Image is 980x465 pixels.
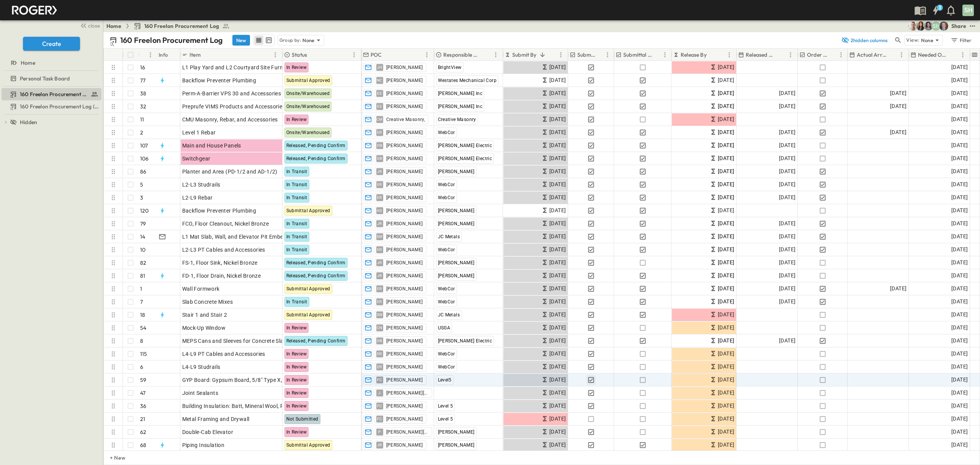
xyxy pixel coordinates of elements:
button: Menu [836,50,846,59]
button: Menu [491,50,500,59]
span: [DATE] [951,115,968,124]
span: [DATE] [549,89,566,98]
span: ER [377,197,382,198]
span: In Transit [286,182,307,187]
span: [DATE] [779,154,795,163]
span: Released, Pending Confirm [286,156,346,161]
div: 160 Freelon Procurement Log (Copy)test [2,100,101,113]
span: Preprufe VIMS Products and Accessories [182,103,285,110]
button: Sort [483,51,491,59]
button: Sort [708,51,717,59]
span: Home [21,59,35,67]
span: Submittal Approved [286,312,330,318]
span: JC Metals [438,312,460,318]
span: [DATE] [951,323,968,332]
span: Released, Pending Confirm [286,260,346,265]
p: 81 [140,272,145,280]
span: [PERSON_NAME] [386,312,423,318]
button: Sort [777,51,786,59]
span: [DATE] [890,284,906,293]
p: 11 [140,116,144,123]
div: 160 Freelon Procurement Logtest [2,88,101,100]
span: JR [377,275,382,276]
span: Mock-Up Window [182,324,226,332]
span: Hidden [20,118,37,126]
span: Creative Masonry [438,117,476,122]
span: [DATE] [718,102,734,111]
span: WebCor [438,286,455,291]
span: Released, Pending Confirm [286,143,346,148]
p: 82 [140,259,146,267]
h6: 3 [939,5,941,11]
p: 79 [140,220,146,228]
span: [DATE] [951,206,968,215]
span: [DATE] [718,76,734,85]
span: [DATE] [549,310,566,319]
span: JC Metals [438,234,460,239]
p: Needed Onsite [918,51,948,59]
span: [DATE] [951,180,968,189]
span: [DATE] [549,232,566,241]
span: 160 Freelon Procurement Log [144,22,219,30]
span: Onsite/Warehoused [286,91,330,96]
span: [DATE] [718,193,734,202]
span: [PERSON_NAME] [386,129,423,136]
span: L2-L9 Rebar [182,194,213,201]
button: close [77,20,101,31]
span: [DATE] [779,180,795,189]
span: [DATE] [718,167,734,176]
span: DB [377,145,382,146]
span: L1 Play Yard and L2 Courtyard Site Furnishings [182,64,301,71]
span: [DATE] [549,323,566,332]
button: Menu [422,50,431,59]
button: test [968,21,977,31]
span: [DATE] [718,310,734,319]
p: 7 [140,298,143,306]
span: [DATE] [951,219,968,228]
span: [PERSON_NAME] [386,221,423,227]
span: [DATE] [718,284,734,293]
span: [DATE] [779,89,795,98]
span: [PERSON_NAME] Inc [438,104,483,109]
span: [DATE] [890,128,906,137]
div: Info [159,44,168,65]
span: [DATE] [779,128,795,137]
p: 8 [140,337,143,345]
a: 160 Freelon Procurement Log (Copy) [2,101,100,112]
span: [DATE] [951,232,968,241]
p: 86 [140,168,146,175]
p: 106 [140,155,149,162]
button: Sort [202,51,211,59]
button: Menu [660,50,670,59]
span: [DATE] [951,102,968,111]
p: 107 [140,142,148,149]
span: WebCor [438,195,455,200]
button: Sort [309,51,317,59]
span: [DATE] [718,245,734,254]
span: [DATE] [549,297,566,306]
span: [DATE] [718,63,734,72]
span: [PERSON_NAME] [386,169,423,175]
p: Release By [681,51,707,59]
span: [DATE] [718,258,734,267]
span: [DATE] [549,219,566,228]
span: [PERSON_NAME] [386,195,423,201]
span: [PERSON_NAME] [386,90,423,97]
span: [DATE] [718,115,734,124]
p: 32 [140,103,146,110]
span: [DATE] [779,167,795,176]
span: [PERSON_NAME] Electric [438,143,492,148]
span: [DATE] [951,167,968,176]
button: 2hidden columns [837,35,892,46]
span: Backflow Preventer Plumbing [182,207,256,214]
span: [DATE] [779,141,795,150]
a: Personal Task Board [2,73,100,84]
span: [DATE] [779,297,795,306]
span: In Transit [286,169,307,174]
button: Sort [538,51,547,59]
span: USGA [438,325,451,331]
nav: breadcrumbs [106,22,234,30]
a: 160 Freelon Procurement Log [134,22,230,30]
button: Filter [947,35,974,46]
p: 38 [140,90,146,97]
